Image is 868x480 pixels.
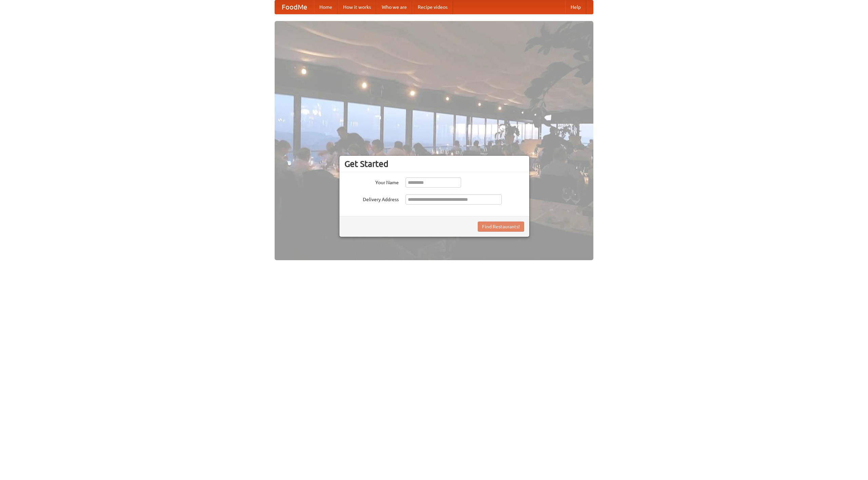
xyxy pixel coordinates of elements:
a: Help [565,0,586,14]
a: FoodMe [275,0,314,14]
label: Your Name [344,177,399,186]
h3: Get Started [344,159,524,169]
a: Recipe videos [412,0,453,14]
a: Who we are [376,0,412,14]
a: How it works [338,0,376,14]
label: Delivery Address [344,194,399,203]
a: Home [314,0,338,14]
button: Find Restaurants! [478,222,524,232]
